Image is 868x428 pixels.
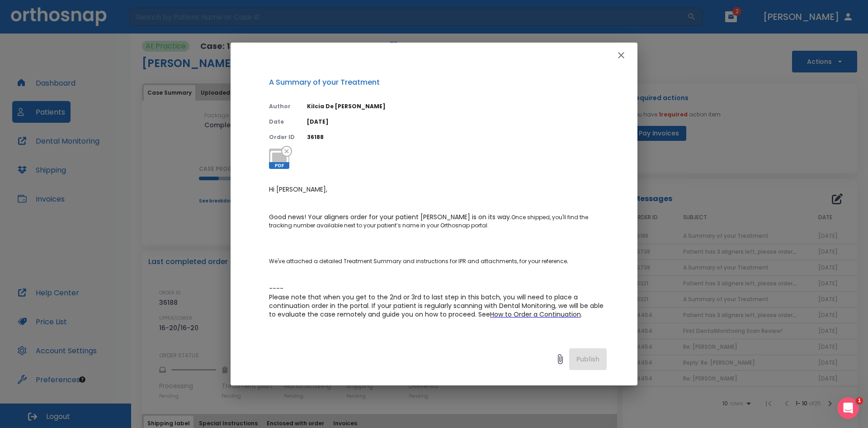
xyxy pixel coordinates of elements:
[269,284,605,319] span: ---- Please note that when you get to the 2nd or 3rd to last step in this batch, you will need to...
[307,118,607,126] p: [DATE]
[269,102,296,111] p: Author
[581,310,582,319] span: .
[490,310,581,319] span: How to Order a Continuation
[269,133,296,141] p: Order ID
[856,397,863,404] span: 1
[307,133,607,141] p: 36188
[269,185,327,194] span: Hi [PERSON_NAME],
[490,311,581,318] a: How to Order a Continuation
[307,102,607,111] p: Kilcia De [PERSON_NAME]
[269,162,289,169] span: PDF
[269,212,511,221] span: Good news! Your aligners order for your patient [PERSON_NAME] is on its way.
[269,213,607,230] p: Once shipped, you'll find the tracking number available next to your patient’s name in your Ortho...
[567,256,568,265] span: .
[269,249,607,265] p: We've attached a detailed Treatment Summary and instructions for IPR and attachments, for your re...
[837,397,859,419] iframe: Intercom live chat
[269,118,296,126] p: Date
[269,77,607,88] p: A Summary of your Treatment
